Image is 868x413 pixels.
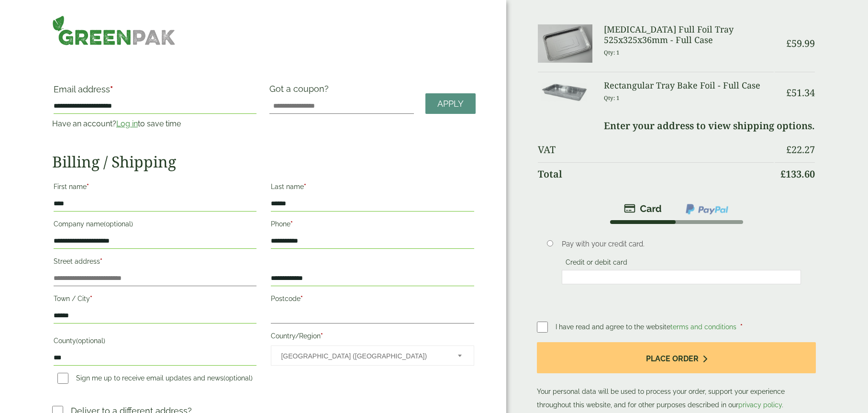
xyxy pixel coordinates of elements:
[562,239,801,249] p: Pay with your credit card.
[604,94,620,101] small: Qty: 1
[54,255,257,271] label: Street address
[624,203,662,214] img: stripe.png
[425,93,476,114] a: Apply
[780,167,786,180] span: £
[565,273,799,281] iframe: Secure card payment input frame
[786,37,815,50] bdi: 59.99
[740,323,743,331] abbr: required
[76,337,105,345] span: (optional)
[100,257,102,265] abbr: required
[271,180,474,196] label: Last name
[538,162,774,186] th: Total
[290,220,293,228] abbr: required
[786,143,791,156] span: £
[685,203,729,215] img: ppcp-gateway.png
[537,342,816,373] button: Place order
[271,217,474,234] label: Phone
[271,329,474,346] label: Country/Region
[116,119,138,128] a: Log in
[556,323,738,331] span: I have read and agree to the website
[321,332,323,340] abbr: required
[271,292,474,308] label: Postcode
[54,292,257,308] label: Town / City
[52,118,258,130] p: Have an account? to save time
[738,401,782,409] a: privacy policy
[300,295,303,302] abbr: required
[604,80,774,91] h3: Rectangular Tray Bake Foil - Full Case
[786,143,815,156] bdi: 22.27
[281,346,445,366] span: United Kingdom (UK)
[54,374,256,385] label: Sign me up to receive email updates and news
[90,295,92,302] abbr: required
[54,85,257,99] label: Email address
[57,373,68,384] input: Sign me up to receive email updates and news(optional)
[786,37,791,50] span: £
[538,138,774,161] th: VAT
[52,153,476,171] h2: Billing / Shipping
[780,167,815,180] bdi: 133.60
[223,374,253,382] span: (optional)
[110,84,113,94] abbr: required
[54,180,257,196] label: First name
[538,114,815,137] td: Enter your address to view shipping options.
[786,86,791,99] span: £
[304,183,306,190] abbr: required
[87,183,89,190] abbr: required
[537,342,816,412] p: Your personal data will be used to process your order, support your experience throughout this we...
[54,217,257,234] label: Company name
[104,220,133,228] span: (optional)
[604,24,774,45] h3: [MEDICAL_DATA] Full Foil Tray 525x325x36mm - Full Case
[562,258,631,269] label: Credit or debit card
[670,323,736,331] a: terms and conditions
[54,334,257,350] label: County
[271,346,474,366] span: Country/Region
[52,15,176,45] img: GreenPak Supplies
[269,84,333,99] label: Got a coupon?
[786,86,815,99] bdi: 51.34
[604,49,620,56] small: Qty: 1
[437,99,464,109] span: Apply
